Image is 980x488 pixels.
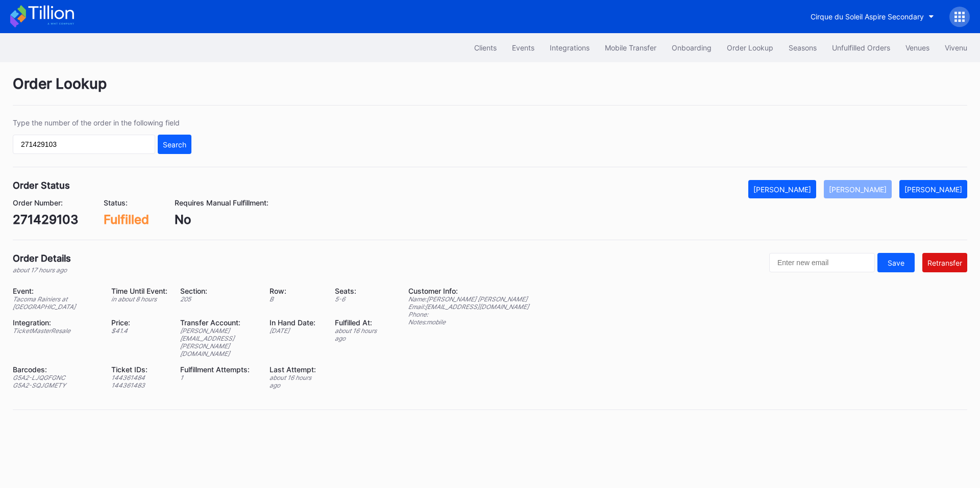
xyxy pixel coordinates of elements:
[877,253,915,272] button: Save
[13,198,78,207] div: Order Number:
[180,318,257,327] div: Transfer Account:
[111,318,167,327] div: Price:
[111,374,167,381] div: 144361484
[905,43,929,52] div: Venues
[111,327,167,335] div: $ 41.4
[727,43,773,52] div: Order Lookup
[111,295,167,303] div: in about 8 hours
[829,185,887,194] div: [PERSON_NAME]
[111,365,167,374] div: Ticket IDs:
[467,38,504,57] button: Clients
[824,180,892,198] button: [PERSON_NAME]
[269,365,322,374] div: Last Attempt:
[104,212,149,227] div: Fulfilled
[811,12,924,21] div: Cirque du Soleil Aspire Secondary
[605,43,656,52] div: Mobile Transfer
[474,43,497,52] div: Clients
[13,135,155,154] input: GT59662
[542,38,597,57] button: Integrations
[550,43,590,52] div: Integrations
[13,374,99,381] div: G5A2-LJQGFGNC
[13,266,71,274] div: about 17 hours ago
[180,327,257,357] div: [PERSON_NAME][EMAIL_ADDRESS][PERSON_NAME][DOMAIN_NAME]
[13,75,967,106] div: Order Lookup
[898,38,937,57] button: Venues
[13,318,99,327] div: Integration:
[175,212,268,227] div: No
[175,198,268,207] div: Requires Manual Fulfillment:
[13,212,78,227] div: 271429103
[13,327,99,335] div: TicketMasterResale
[888,259,904,267] div: Save
[335,318,383,327] div: Fulfilled At:
[269,295,322,303] div: B
[781,38,824,57] button: Seasons
[13,180,70,191] div: Order Status
[824,38,898,57] button: Unfulfilled Orders
[927,259,962,267] div: Retransfer
[335,327,383,342] div: about 16 hours ago
[769,253,875,272] input: Enter new email
[803,7,942,26] button: Cirque du Soleil Aspire Secondary
[748,180,816,198] button: [PERSON_NAME]
[104,198,149,207] div: Status:
[180,287,257,295] div: Section:
[13,287,99,295] div: Event:
[180,365,257,374] div: Fulfillment Attempts:
[832,43,890,52] div: Unfulfilled Orders
[163,140,186,149] div: Search
[408,287,529,295] div: Customer Info:
[904,185,962,194] div: [PERSON_NAME]
[269,318,322,327] div: In Hand Date:
[945,43,967,52] div: Vivenu
[180,374,257,381] div: 1
[753,185,811,194] div: [PERSON_NAME]
[408,303,529,311] div: Email: [EMAIL_ADDRESS][DOMAIN_NAME]
[672,43,712,52] div: Onboarding
[13,295,99,311] div: Tacoma Rainiers at [GEOGRAPHIC_DATA]
[158,135,191,154] button: Search
[899,180,967,198] button: [PERSON_NAME]
[111,381,167,389] div: 144361483
[597,38,664,57] button: Mobile Transfer
[13,118,191,127] div: Type the number of the order in the following field
[180,295,257,303] div: 205
[269,287,322,295] div: Row:
[719,38,781,57] button: Order Lookup
[269,327,322,335] div: [DATE]
[504,38,542,57] button: Events
[13,365,99,374] div: Barcodes:
[664,38,719,57] button: Onboarding
[922,253,967,272] button: Retransfer
[789,43,817,52] div: Seasons
[335,295,383,303] div: 5 - 6
[111,287,167,295] div: Time Until Event:
[269,374,322,389] div: about 16 hours ago
[408,295,529,303] div: Name: [PERSON_NAME] [PERSON_NAME]
[408,318,529,326] div: Notes: mobile
[13,253,71,264] div: Order Details
[512,43,534,52] div: Events
[408,311,529,318] div: Phone:
[13,381,99,389] div: G5A2-SQJGMETY
[937,38,975,57] button: Vivenu
[335,287,383,295] div: Seats:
